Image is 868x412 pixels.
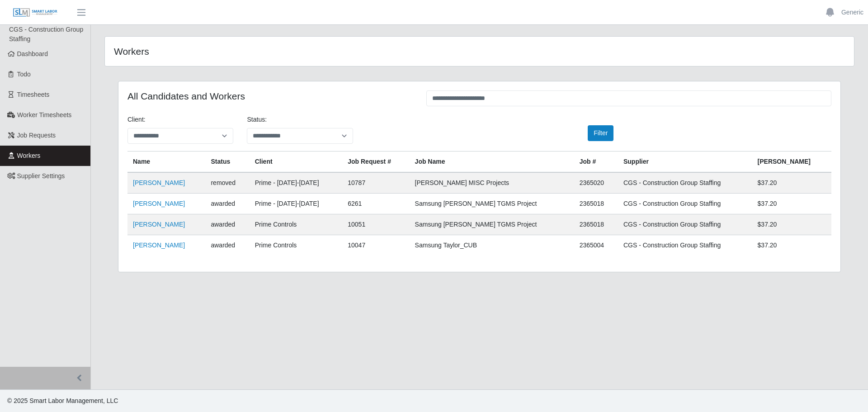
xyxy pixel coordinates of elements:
td: CGS - Construction Group Staffing [618,172,752,194]
td: $37.20 [752,235,831,256]
span: Job Requests [17,132,56,139]
td: [PERSON_NAME] MISC Projects [410,172,574,194]
span: Supplier Settings [17,172,65,180]
span: © 2025 Smart Labor Management, LLC [7,397,118,404]
span: Todo [17,71,31,78]
a: [PERSON_NAME] [133,179,185,186]
a: [PERSON_NAME] [133,200,185,207]
td: Prime - [DATE]-[DATE] [250,194,343,214]
td: CGS - Construction Group Staffing [618,235,752,256]
td: CGS - Construction Group Staffing [618,214,752,235]
span: Workers [17,152,41,159]
td: Samsung [PERSON_NAME] TGMS Project [410,194,574,214]
h4: All Candidates and Workers [127,90,413,102]
td: Prime Controls [250,235,343,256]
td: 2365020 [574,172,618,194]
td: $37.20 [752,214,831,235]
label: Status: [247,115,267,124]
td: 10047 [342,235,409,256]
td: $37.20 [752,194,831,214]
h4: Workers [114,46,410,57]
td: awarded [205,235,249,256]
a: Generic [841,8,863,17]
th: Status [205,152,249,173]
th: Job # [574,152,618,173]
td: 2365018 [574,214,618,235]
a: [PERSON_NAME] [133,221,185,228]
th: Job Request # [342,152,409,173]
td: $37.20 [752,172,831,194]
th: Supplier [618,152,752,173]
td: Samsung [PERSON_NAME] TGMS Project [410,214,574,235]
span: CGS - Construction Group Staffing [9,26,83,43]
th: Name [127,152,205,173]
td: 10051 [342,214,409,235]
span: Timesheets [17,91,50,98]
th: Client [250,152,343,173]
td: Prime - [DATE]-[DATE] [250,172,343,194]
img: SLM Logo [13,8,58,18]
th: [PERSON_NAME] [752,152,831,173]
button: Filter [588,125,613,141]
td: Prime Controls [250,214,343,235]
td: 2365004 [574,235,618,256]
td: removed [205,172,249,194]
td: CGS - Construction Group Staffing [618,194,752,214]
label: Client: [127,115,146,124]
a: [PERSON_NAME] [133,242,185,249]
td: Samsung Taylor_CUB [410,235,574,256]
span: Worker Timesheets [17,111,71,118]
td: awarded [205,214,249,235]
td: 2365018 [574,194,618,214]
td: 10787 [342,172,409,194]
th: Job Name [410,152,574,173]
span: Dashboard [17,50,48,57]
td: awarded [205,194,249,214]
td: 6261 [342,194,409,214]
